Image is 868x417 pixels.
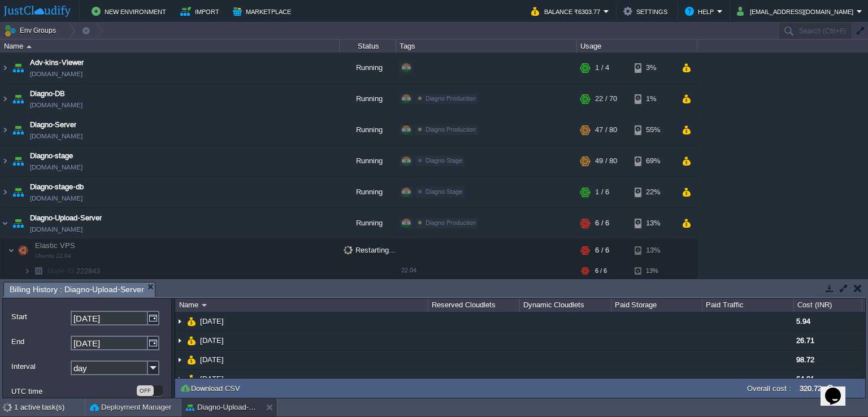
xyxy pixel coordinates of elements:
[1,84,10,114] img: AMDAwAAAACH5BAEAAAAALAAAAAABAAEAAAICRAEAOw==
[595,239,609,262] div: 6 / 6
[635,146,671,176] div: 69%
[426,95,476,102] span: Diagno Production
[703,298,793,312] div: Paid Traffic
[426,188,462,195] span: Diagno Stage
[27,45,32,48] img: AMDAwAAAACH5BAEAAAAALAAAAAABAAEAAAICRAEAOw==
[34,241,77,250] span: Elastic VPS
[595,53,609,83] div: 1 / 4
[1,115,10,145] img: AMDAwAAAACH5BAEAAAAALAAAAAABAAEAAAICRAEAOw==
[340,208,396,238] div: Running
[595,177,609,207] div: 1 / 6
[635,53,671,83] div: 3%
[11,311,70,323] label: Start
[796,317,810,325] span: 5.94
[30,150,73,162] a: Diagno-stage
[187,312,196,331] img: AMDAwAAAACH5BAEAAAAALAAAAAABAAEAAAICRAEAOw==
[11,385,136,397] label: UTC time
[30,181,84,193] a: Diagno-stage-db
[4,23,60,38] button: Env Groups
[176,298,428,312] div: Name
[180,5,223,18] button: Import
[34,241,77,250] a: Elastic VPSUbuntu 22.04
[685,5,717,18] button: Help
[30,224,83,235] span: [DOMAIN_NAME]
[426,157,462,164] span: Diagno Stage
[137,385,154,396] div: OFF
[1,146,10,176] img: AMDAwAAAACH5BAEAAAAALAAAAAABAAEAAAICRAEAOw==
[90,402,171,413] button: Deployment Manager
[10,146,26,176] img: AMDAwAAAACH5BAEAAAAALAAAAAABAAEAAAICRAEAOw==
[1,40,339,53] div: Name
[30,119,76,131] span: Diagno-Server
[612,298,702,312] div: Paid Storage
[821,372,857,406] iframe: chat widget
[175,331,184,350] img: AMDAwAAAACH5BAEAAAAALAAAAAABAAEAAAICRAEAOw==
[187,350,196,369] img: AMDAwAAAACH5BAEAAAAALAAAAAABAAEAAAICRAEAOw==
[595,262,607,280] div: 6 / 6
[46,266,102,276] a: Node ID:222843
[340,40,396,53] div: Status
[635,177,671,207] div: 22%
[595,208,609,238] div: 6 / 6
[4,6,71,17] img: JustCloudify
[796,375,814,383] span: 64.91
[595,84,617,114] div: 22 / 70
[199,355,225,364] a: [DATE]
[30,57,84,68] a: Adv-kins-Viewer
[737,5,857,18] button: [EMAIL_ADDRESS][DOMAIN_NAME]
[8,239,15,262] img: AMDAwAAAACH5BAEAAAAALAAAAAABAAEAAAICRAEAOw==
[747,384,791,393] label: Overall cost :
[202,304,207,307] img: AMDAwAAAACH5BAEAAAAALAAAAAABAAEAAAICRAEAOw==
[796,355,814,364] span: 98.72
[344,246,396,254] span: Restarting...
[340,84,396,114] div: Running
[30,131,83,142] span: [DOMAIN_NAME]
[30,212,102,224] span: Diagno-Upload-Server
[796,336,814,345] span: 26.71
[10,208,26,238] img: AMDAwAAAACH5BAEAAAAALAAAAAABAAEAAAICRAEAOw==
[30,88,65,99] span: Diagno-DB
[623,5,671,18] button: Settings
[635,115,671,145] div: 55%
[1,53,10,83] img: AMDAwAAAACH5BAEAAAAALAAAAAABAAEAAAICRAEAOw==
[11,336,70,347] label: End
[635,239,671,262] div: 13%
[401,267,416,273] span: 22.04
[578,40,697,53] div: Usage
[30,68,83,80] a: [DOMAIN_NAME]
[30,99,83,111] span: [DOMAIN_NAME]
[14,398,85,416] div: 1 active task(s)
[1,208,10,238] img: AMDAwAAAACH5BAEAAAAALAAAAAABAAEAAAICRAEAOw==
[429,298,519,312] div: Reserved Cloudlets
[92,5,170,18] button: New Environment
[795,298,862,312] div: Cost (INR)
[340,53,396,83] div: Running
[426,126,476,133] span: Diagno Production
[46,266,102,276] span: 222843
[1,177,10,207] img: AMDAwAAAACH5BAEAAAAALAAAAAABAAEAAAICRAEAOw==
[31,262,46,280] img: AMDAwAAAACH5BAEAAAAALAAAAAABAAEAAAICRAEAOw==
[635,208,671,238] div: 13%
[635,262,671,280] div: 13%
[187,370,196,388] img: AMDAwAAAACH5BAEAAAAALAAAAAABAAEAAAICRAEAOw==
[10,84,26,114] img: AMDAwAAAACH5BAEAAAAALAAAAAABAAEAAAICRAEAOw==
[340,177,396,207] div: Running
[15,239,31,262] img: AMDAwAAAACH5BAEAAAAALAAAAAABAAEAAAICRAEAOw==
[531,5,604,18] button: Balance ₹6303.77
[520,298,611,312] div: Dynamic Cloudlets
[175,370,184,388] img: AMDAwAAAACH5BAEAAAAALAAAAAABAAEAAAICRAEAOw==
[595,115,617,145] div: 47 / 80
[24,262,31,280] img: AMDAwAAAACH5BAEAAAAALAAAAAABAAEAAAICRAEAOw==
[180,383,244,393] button: Download CSV
[47,267,76,275] span: Node ID:
[199,316,225,326] a: [DATE]
[800,384,822,393] label: 320.72
[426,219,476,226] span: Diagno Production
[635,84,671,114] div: 1%
[199,374,225,384] span: [DATE]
